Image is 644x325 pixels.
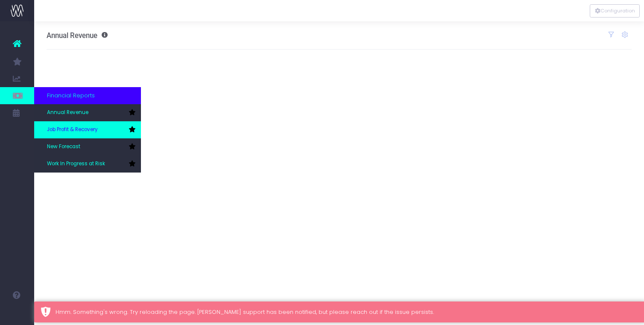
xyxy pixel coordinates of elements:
a: Annual Revenue [34,104,141,121]
span: Financial Reports [47,91,95,100]
a: Job Profit & Recovery [34,121,141,138]
div: Hmm. Something's wrong. Try reloading the page. [PERSON_NAME] support has been notified, but plea... [56,308,640,316]
div: Vertical button group [590,4,640,18]
span: Annual Revenue [47,109,88,117]
span: New Forecast [47,143,80,151]
a: Work In Progress at Risk [34,155,141,173]
span: Annual Revenue [47,31,97,40]
span: Job Profit & Recovery [47,126,98,134]
img: images/default_profile_image.png [11,308,23,321]
button: Configuration [590,4,640,18]
span: Work In Progress at Risk [47,160,105,168]
a: New Forecast [34,138,141,155]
